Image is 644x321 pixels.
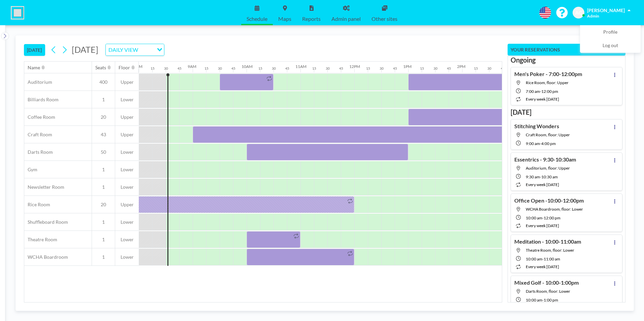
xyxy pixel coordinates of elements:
span: Profile [603,29,617,36]
span: [PERSON_NAME] [587,7,625,13]
input: Search for option [140,45,153,54]
span: Lower [115,97,139,103]
span: every week [DATE] [526,264,559,269]
h4: Men's Poker - 7:00-12:00pm [514,71,582,77]
a: Profile [580,26,640,39]
span: Gym [24,167,37,173]
div: 15 [366,66,370,71]
span: 1 [92,167,115,173]
a: Log out [580,39,640,52]
span: 10:00 AM [526,215,542,220]
div: 30 [433,66,438,71]
span: Upper [115,202,139,208]
div: Seats [95,65,106,71]
div: 15 [151,66,155,71]
h4: Essentrics - 9:30-10:30am [514,156,576,163]
span: every week [DATE] [526,223,559,228]
span: every week [DATE] [526,97,559,102]
span: Lower [115,167,139,173]
div: 30 [380,66,384,71]
div: 15 [420,66,424,71]
button: [DATE] [24,44,45,56]
div: 15 [312,66,316,71]
span: Theatre Room [24,237,57,243]
span: 1 [92,97,115,103]
span: Rice Room [24,202,50,208]
span: 20 [92,202,115,208]
div: 30 [272,66,276,71]
span: Shuffleboard Room [24,219,68,225]
span: every week [DATE] [526,182,559,187]
span: 9:00 AM [526,141,540,146]
span: Lower [115,184,139,190]
div: Floor [119,65,130,71]
span: 43 [92,132,115,138]
span: Upper [115,114,139,120]
div: 45 [339,66,343,71]
span: Log out [603,42,618,49]
div: 9AM [188,64,196,69]
span: 10:00 AM [526,297,542,302]
div: 30 [218,66,222,71]
span: Admin panel [331,16,361,22]
span: Lower [115,219,139,225]
span: - [540,174,541,179]
h4: Office Open -10:00-12:00pm [514,197,584,204]
span: 11:00 AM [544,256,560,261]
span: Other sites [372,16,397,22]
span: Coffee Room [24,114,55,120]
span: 12:00 PM [541,89,558,94]
span: Craft Room, floor: Upper [526,132,570,137]
span: 1 [92,184,115,190]
span: WCHA Boardroom [24,254,68,260]
div: 45 [178,66,182,71]
span: - [540,89,541,94]
span: Craft Room [24,132,52,138]
span: Rice Room, floor: Upper [526,80,569,85]
div: 45 [501,66,505,71]
div: 30 [487,66,491,71]
span: AC [575,10,582,16]
span: Billiards Room [24,97,59,103]
span: 1 [92,254,115,260]
span: Maps [278,16,291,22]
div: 30 [326,66,330,71]
div: Search for option [106,44,164,56]
div: 45 [285,66,289,71]
span: Auditorium, floor: Upper [526,166,570,171]
span: WCHA Boardroom, floor: Lower [526,207,583,212]
span: Lower [115,254,139,260]
span: Darts Room [24,149,53,155]
span: - [542,215,544,220]
span: 1:00 PM [544,297,558,302]
span: 1 [92,219,115,225]
span: 9:30 AM [526,174,540,179]
span: - [540,141,541,146]
h4: Meditation - 10:00-11:00am [514,238,581,245]
div: Name [28,65,40,71]
div: 30 [164,66,168,71]
h3: Ongoing [511,56,622,64]
span: [DATE] [72,44,98,55]
span: Upper [115,132,139,138]
span: 10:30 AM [541,174,558,179]
span: Upper [115,79,139,85]
h4: Mixed Golf - 10:00-1:00pm [514,279,579,286]
div: 15 [204,66,208,71]
div: 15 [474,66,478,71]
div: 10AM [241,64,253,69]
span: Theatre Room, floor: Lower [526,248,574,253]
span: DAILY VIEW [107,45,139,54]
span: 400 [92,79,115,85]
span: Darts Room, floor: Lower [526,289,570,294]
h3: [DATE] [511,108,622,116]
span: Schedule [247,16,267,22]
span: 1 [92,237,115,243]
span: 20 [92,114,115,120]
div: 45 [447,66,451,71]
span: 12:00 PM [544,215,560,220]
span: Newsletter Room [24,184,64,190]
span: 10:00 AM [526,256,542,261]
div: 1PM [403,64,412,69]
button: YOUR RESERVATIONS [508,44,625,56]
